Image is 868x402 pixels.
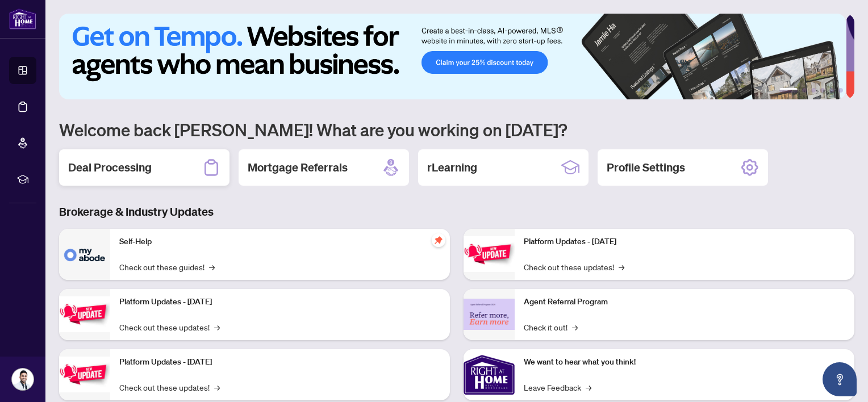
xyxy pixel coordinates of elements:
a: Leave Feedback→ [524,381,591,393]
h1: Welcome back [PERSON_NAME]! What are you working on [DATE]? [59,119,854,140]
button: 1 [779,88,798,93]
h2: Deal Processing [68,160,152,175]
span: → [214,381,220,393]
img: Self-Help [59,229,110,280]
button: 4 [820,88,825,93]
span: pushpin [432,233,445,247]
h2: Profile Settings [607,160,685,175]
button: 5 [829,88,834,93]
img: Platform Updates - June 23, 2025 [464,236,515,272]
img: Agent Referral Program [464,299,515,330]
a: Check out these updates!→ [119,321,220,333]
a: Check out these guides!→ [119,261,215,273]
img: Slide 0 [59,14,846,99]
p: Platform Updates - [DATE] [524,236,845,248]
a: Check it out!→ [524,321,578,333]
span: → [214,321,220,333]
p: Agent Referral Program [524,296,845,308]
span: → [209,261,215,273]
img: Profile Icon [12,368,34,390]
button: 2 [802,88,807,93]
span: → [619,261,624,273]
img: logo [9,9,36,30]
p: Platform Updates - [DATE] [119,356,441,368]
span: → [586,381,591,393]
h2: Mortgage Referrals [248,160,348,175]
p: We want to hear what you think! [524,356,845,368]
span: → [572,321,578,333]
img: Platform Updates - September 16, 2025 [59,296,110,332]
img: Platform Updates - July 21, 2025 [59,357,110,392]
a: Check out these updates!→ [119,381,220,393]
h2: rLearning [427,160,477,175]
img: We want to hear what you think! [464,349,515,400]
button: 6 [838,88,843,93]
p: Platform Updates - [DATE] [119,296,441,308]
a: Check out these updates!→ [524,261,624,273]
button: 3 [811,88,816,93]
h3: Brokerage & Industry Updates [59,204,854,220]
button: Open asap [823,362,857,396]
p: Self-Help [119,236,441,248]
